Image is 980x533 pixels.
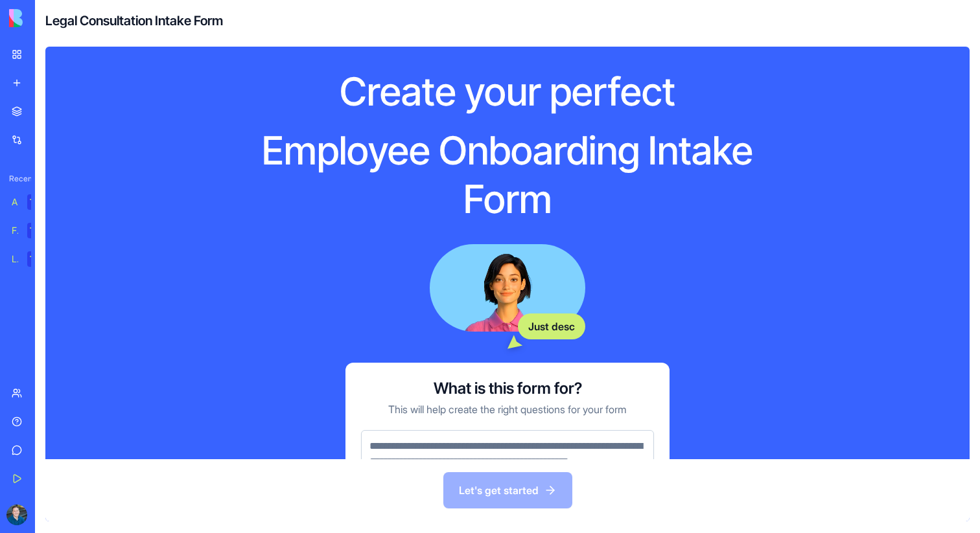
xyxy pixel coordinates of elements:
[4,218,56,244] a: Feedback FormTRY
[4,189,56,215] a: AI Logo GeneratorTRY
[27,223,48,238] div: TRY
[259,67,756,116] h1: Create your perfect
[259,126,756,223] h1: Employee Onboarding Intake Form
[12,224,18,237] div: Feedback Form
[27,251,48,267] div: TRY
[4,246,56,272] a: Literary BlogTRY
[388,402,627,417] p: This will help create the right questions for your form
[9,9,89,27] img: logo
[12,196,18,209] div: AI Logo Generator
[518,313,585,339] div: Just desc
[45,12,223,30] h4: Legal Consultation Intake Form
[4,174,31,184] span: Recent
[12,253,18,266] div: Literary Blog
[6,505,27,525] img: ACg8ocI8j0E7t-ExppBJCrCc5sscK0FzihcB9tIwVWqvDGPC2reEZDYkLQ=s96-c
[27,194,48,210] div: TRY
[434,378,582,399] h3: What is this form for?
